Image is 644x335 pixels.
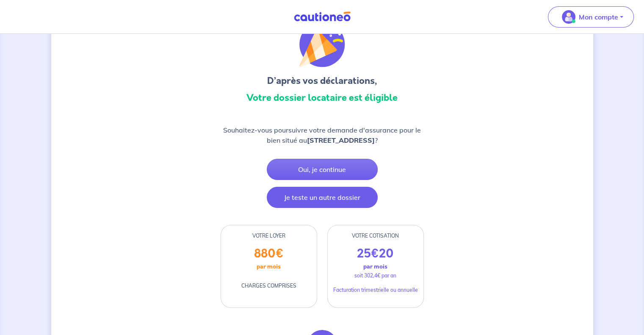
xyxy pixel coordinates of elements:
button: Je teste un autre dossier [267,187,378,208]
div: VOTRE LOYER [221,232,317,240]
strong: [STREET_ADDRESS] [307,136,375,144]
p: soit 302,4€ par an [354,272,396,280]
p: par mois [257,261,281,272]
button: Oui, je continue [267,159,378,180]
div: VOTRE COTISATION [328,232,423,240]
p: par mois [363,261,387,272]
img: Cautioneo [290,11,354,22]
p: Mon compte [579,12,618,22]
h3: D’après vos déclarations, [221,74,424,88]
p: Facturation trimestrielle ou annuelle [333,286,418,294]
p: CHARGES COMPRISES [241,282,296,290]
p: 25 [357,246,394,261]
p: Souhaitez-vous poursuivre votre demande d'assurance pour le bien situé au ? [221,125,424,145]
h3: Votre dossier locataire est éligible [221,91,424,105]
span: 20 [379,245,394,262]
img: illu_congratulation.svg [299,22,345,67]
span: € [371,245,379,262]
p: 880 € [254,246,284,261]
img: illu_account_valid_menu.svg [562,10,575,24]
button: illu_account_valid_menu.svgMon compte [548,6,634,28]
